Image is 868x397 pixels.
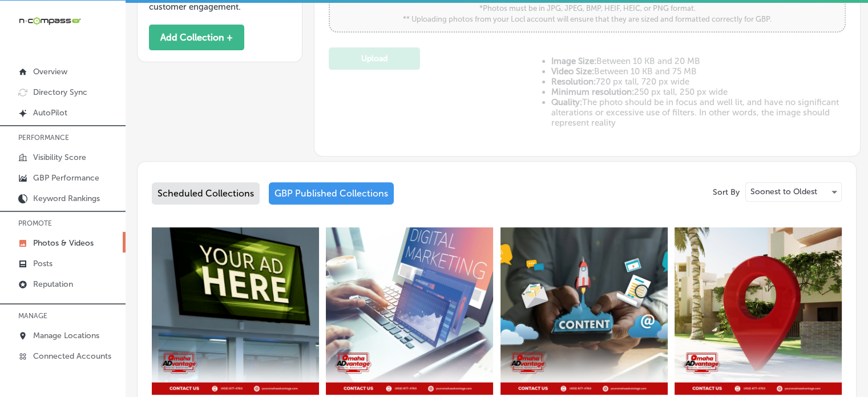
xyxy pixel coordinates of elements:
[746,183,841,201] div: Soonest to Oldest
[500,227,668,395] img: Collection thumbnail
[33,259,53,268] p: Posts
[33,108,67,118] p: AutoPilot
[33,194,100,203] p: Keyword Rankings
[152,227,319,395] img: Collection thumbnail
[33,238,94,248] p: Photos & Videos
[33,87,87,97] p: Directory Sync
[750,186,817,197] p: Soonest to Oldest
[33,351,111,361] p: Connected Accounts
[33,67,67,77] p: Overview
[33,279,73,289] p: Reputation
[18,15,81,26] img: 660ab0bf-5cc7-4cb8-ba1c-48b5ae0f18e60NCTV_CLogo_TV_Black_-500x88.png
[326,227,493,395] img: Collection thumbnail
[33,173,99,183] p: GBP Performance
[33,153,86,162] p: Visibility Score
[675,227,842,395] img: Collection thumbnail
[33,331,99,340] p: Manage Locations
[713,187,740,197] p: Sort By
[269,182,394,204] div: GBP Published Collections
[149,25,244,50] button: Add Collection +
[152,182,260,204] div: Scheduled Collections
